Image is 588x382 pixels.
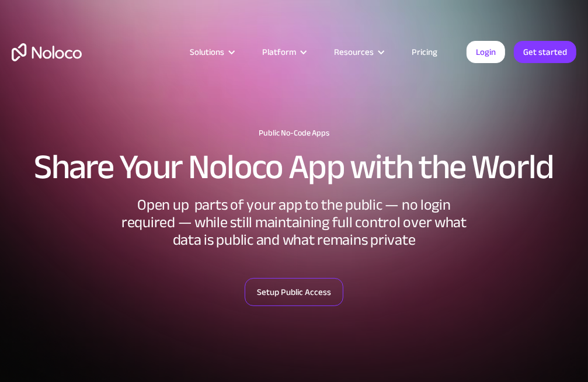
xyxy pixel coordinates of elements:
[514,41,576,63] a: Get started
[175,44,248,60] div: Solutions
[12,43,82,61] a: home
[119,196,469,249] div: Open up parts of your app to the public — no login required — while still maintaining full contro...
[190,44,224,60] div: Solutions
[248,44,319,60] div: Platform
[334,44,374,60] div: Resources
[397,44,452,60] a: Pricing
[319,44,397,60] div: Resources
[262,44,296,60] div: Platform
[245,278,343,306] a: Setup Public Access
[467,41,505,63] a: Login
[12,150,576,185] h2: Share Your Noloco App with the World
[12,129,576,138] h1: Public No-Code Apps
